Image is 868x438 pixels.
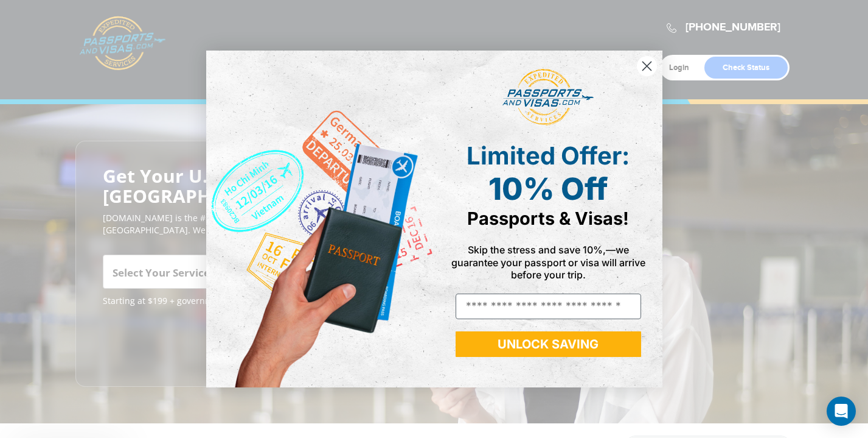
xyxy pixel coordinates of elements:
span: Skip the stress and save 10%,—we guarantee your passport or visa will arrive before your trip. [451,244,645,280]
button: Close dialog [636,55,658,77]
span: 10% Off [488,171,608,207]
img: passports and visas [502,69,594,126]
span: Limited Offer: [467,141,630,171]
span: Passports & Visas! [467,208,629,229]
img: de9cda0d-0715-46ca-9a25-073762a91ba7.png [206,51,434,387]
div: Open Intercom Messenger [827,397,856,426]
button: UNLOCK SAVING [456,331,641,357]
